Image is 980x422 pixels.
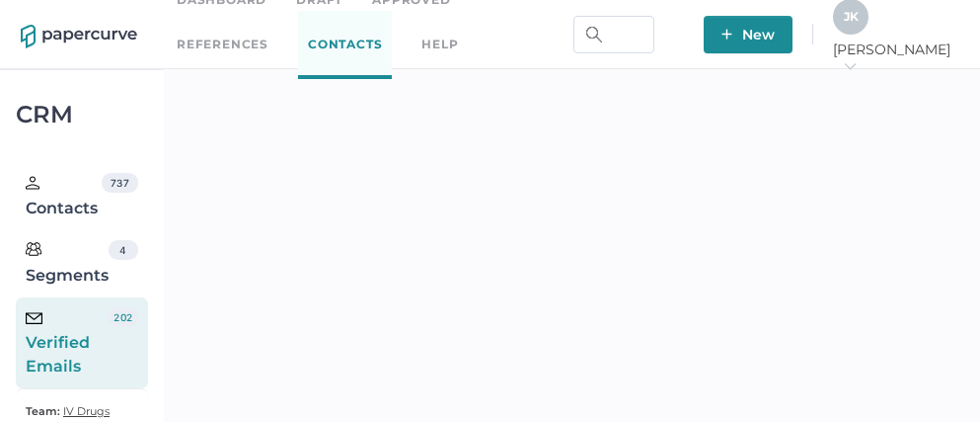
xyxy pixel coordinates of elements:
[704,16,792,53] button: New
[298,11,392,79] a: Contacts
[26,312,42,324] img: email-icon-black.c777dcea.svg
[109,307,138,327] div: 202
[721,16,775,53] span: New
[26,240,109,288] div: Segments
[573,16,654,53] input: Search Workspace
[177,34,268,55] a: References
[833,41,959,76] span: [PERSON_NAME]
[26,176,39,190] img: person.20a629c4.svg
[844,9,859,24] span: J K
[26,241,41,257] img: segments.b9481e3d.svg
[16,106,148,124] div: CRM
[63,404,110,418] span: IV Drugs
[26,307,109,379] div: Verified Emails
[26,173,102,220] div: Contacts
[109,240,138,260] div: 4
[721,29,732,40] img: plus-white.e19ec114.svg
[421,34,458,55] div: help
[21,25,137,48] img: papercurve-logo-colour.7244d18c.svg
[586,27,602,42] img: search.bf03fe8b.svg
[843,59,857,73] i: arrow_right
[102,173,137,193] div: 737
